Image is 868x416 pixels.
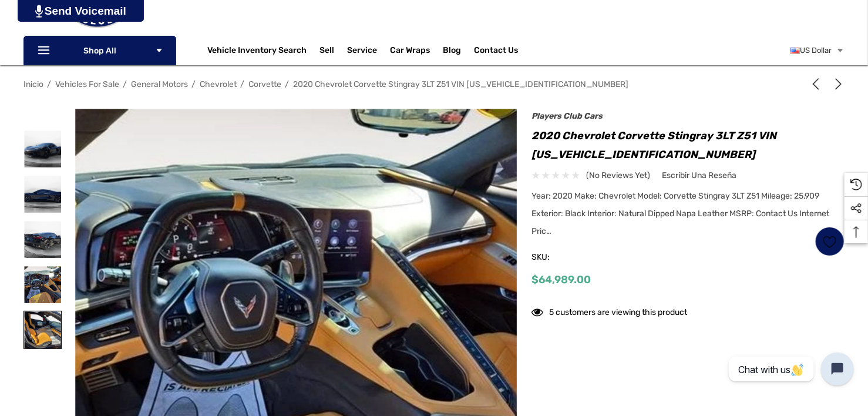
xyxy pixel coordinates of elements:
[23,74,845,95] nav: Breadcrumb
[24,130,61,167] img: For Sale: 2020 Chevrolet Corvette Stingray 3LT Z51 VIN 1G1Y82D4XL5106394
[36,44,54,58] svg: Icon Line
[828,78,845,90] a: Siguiente
[531,191,829,236] span: Year: 2020 Make: Chevrolet Model: Corvette Stingray 3LT Z51 Mileage: 25,909 Exterior: Black Inter...
[248,79,281,89] a: Corvette
[24,176,61,213] img: For Sale: 2020 Chevrolet Corvette Stingray 3LT Z51 VIN 1G1Y82D4XL5106394
[293,79,628,89] a: 2020 Chevrolet Corvette Stingray 3LT Z51 VIN [US_VEHICLE_IDENTIFICATION_NUMBER]
[474,45,518,58] a: Contact Us
[23,79,43,89] a: Inicio
[390,45,430,58] span: Car Wraps
[55,79,119,89] a: Vehicles For Sale
[35,5,43,18] img: PjwhLS0gR2VuZXJhdG9yOiBHcmF2aXQuaW8gLS0+PHN2ZyB4bWxucz0iaHR0cDovL3d3dy53My5vcmcvMjAwMC9zdmciIHhtb...
[662,170,736,181] span: Escribir una reseña
[390,39,443,62] a: Car Wraps
[850,203,862,214] svg: Social Media
[319,45,334,58] span: Sell
[845,226,868,238] svg: Top
[850,179,862,190] svg: Recently Viewed
[531,249,590,266] span: SKU:
[662,168,736,183] a: Escribir una reseña
[531,273,591,286] span: $64,989.00
[131,79,188,89] a: General Motors
[531,111,603,121] a: Players Club Cars
[531,301,687,320] div: 5 customers are viewing this product
[155,46,163,55] svg: Icon Arrow Down
[24,311,61,348] img: For Sale: 2020 Chevrolet Corvette Stingray 3LT Z51 VIN 1G1Y82D4XL5106394
[586,168,650,183] span: (No reviews yet)
[200,79,237,89] a: Chevrolet
[24,266,61,303] img: For Sale: 2020 Chevrolet Corvette Stingray 3LT Z51 VIN 1G1Y82D4XL5106394
[319,39,347,62] a: Sell
[823,235,837,249] svg: Listas de deseos
[790,39,845,62] a: Seleccionar moneda: USD
[207,45,307,58] a: Vehicle Inventory Search
[24,221,61,258] img: For Sale: 2020 Chevrolet Corvette Stingray 3LT Z51 VIN 1G1Y82D4XL5106394
[443,45,461,58] a: Blog
[23,36,176,65] p: Shop All
[815,227,845,256] a: Listas de deseos
[347,45,377,58] a: Service
[531,126,845,164] h1: 2020 Chevrolet Corvette Stingray 3LT Z51 VIN [US_VEHICLE_IDENTIFICATION_NUMBER]
[810,78,826,90] a: Anterior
